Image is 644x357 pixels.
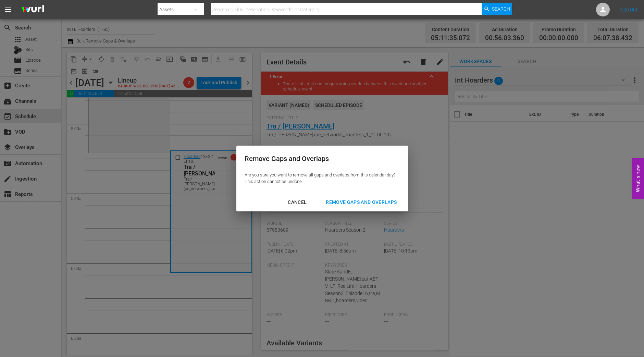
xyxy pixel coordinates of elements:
span: menu [4,5,12,14]
div: Cancel [282,198,312,207]
p: Are you sure you want to remove all gaps and overlaps from this calendar day? [245,172,396,178]
img: ans4CAIJ8jUAAAAAAAAAAAAAAAAAAAAAAAAgQb4GAAAAAAAAAAAAAAAAAAAAAAAAJMjXAAAAAAAAAAAAAAAAAAAAAAAAgAT5G... [16,2,49,18]
a: Sign Out [620,7,637,12]
button: Open Feedback Widget [632,158,644,199]
button: Remove Gaps and Overlaps [318,196,405,209]
span: Search [492,3,510,15]
div: Remove Gaps and Overlaps [245,154,396,164]
p: This action cannot be undone. [245,178,396,185]
div: Remove Gaps and Overlaps [320,198,402,207]
button: Cancel [280,196,315,209]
